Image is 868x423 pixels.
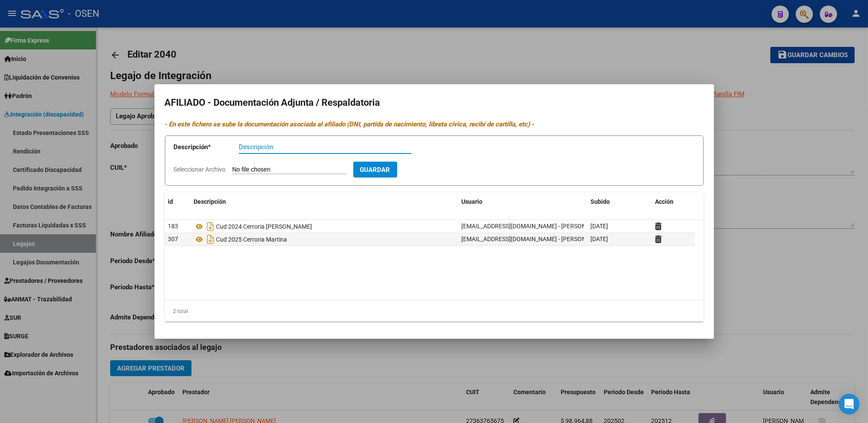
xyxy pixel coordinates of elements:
span: Guardar [360,166,390,174]
span: Descripción [194,198,226,205]
span: Cud 2024 Cerroria [PERSON_NAME] [216,223,312,230]
datatable-header-cell: Descripción [191,193,458,211]
span: [DATE] [591,223,609,230]
button: Guardar [353,162,397,178]
datatable-header-cell: Subido [587,193,652,211]
p: Descripción [174,142,239,152]
span: Seleccionar Archivo [174,166,226,173]
datatable-header-cell: Usuario [458,193,587,211]
span: [EMAIL_ADDRESS][DOMAIN_NAME] - [PERSON_NAME] [462,223,608,230]
i: Descargar documento [205,233,216,246]
div: 2 total [165,300,704,322]
i: - En este fichero se sube la documentación asociada al afiliado (DNI, partida de nacimiento, libr... [165,120,534,128]
span: [EMAIL_ADDRESS][DOMAIN_NAME] - [PERSON_NAME] [462,236,608,242]
span: Usuario [462,198,483,205]
span: [DATE] [591,236,609,242]
span: Subido [591,198,610,205]
span: id [168,198,173,205]
span: Acción [655,198,674,205]
i: Descargar documento [205,220,216,233]
datatable-header-cell: id [165,193,191,211]
div: Open Intercom Messenger [839,394,859,414]
span: Cud 2025 Cerroria Martina [216,236,287,243]
span: 307 [168,236,179,242]
datatable-header-cell: Acción [652,193,695,211]
span: 183 [168,223,179,230]
h2: AFILIADO - Documentación Adjunta / Respaldatoria [165,95,704,111]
